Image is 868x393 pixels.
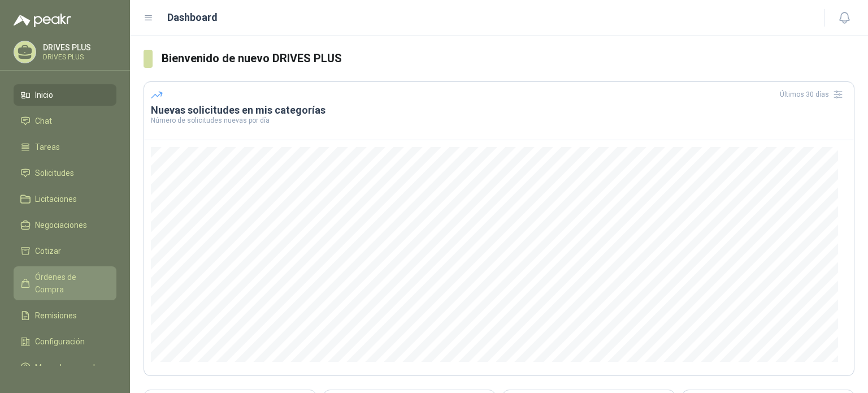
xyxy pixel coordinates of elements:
a: Remisiones [14,305,116,326]
h3: Nuevas solicitudes en mis categorías [151,103,847,117]
span: Tareas [35,141,60,153]
h1: Dashboard [167,10,218,25]
span: Cotizar [35,245,61,257]
a: Chat [14,110,116,132]
a: Tareas [14,136,116,158]
span: Inicio [35,89,53,101]
a: Negociaciones [14,214,116,236]
span: Órdenes de Compra [35,271,106,296]
span: Remisiones [35,309,77,322]
p: DRIVES PLUS [43,44,114,51]
span: Manuales y ayuda [35,361,99,374]
span: Configuración [35,335,85,348]
p: DRIVES PLUS [43,54,114,61]
a: Licitaciones [14,188,116,210]
a: Configuración [14,331,116,352]
a: Solicitudes [14,162,116,184]
span: Solicitudes [35,167,74,179]
a: Cotizar [14,240,116,262]
span: Negociaciones [35,219,87,231]
a: Manuales y ayuda [14,357,116,378]
p: Número de solicitudes nuevas por día [151,117,847,124]
h3: Bienvenido de nuevo DRIVES PLUS [162,50,854,67]
div: Últimos 30 días [780,85,847,103]
img: Logo peakr [14,14,71,27]
a: Inicio [14,84,116,106]
span: Licitaciones [35,193,77,205]
span: Chat [35,115,52,127]
a: Órdenes de Compra [14,266,116,300]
